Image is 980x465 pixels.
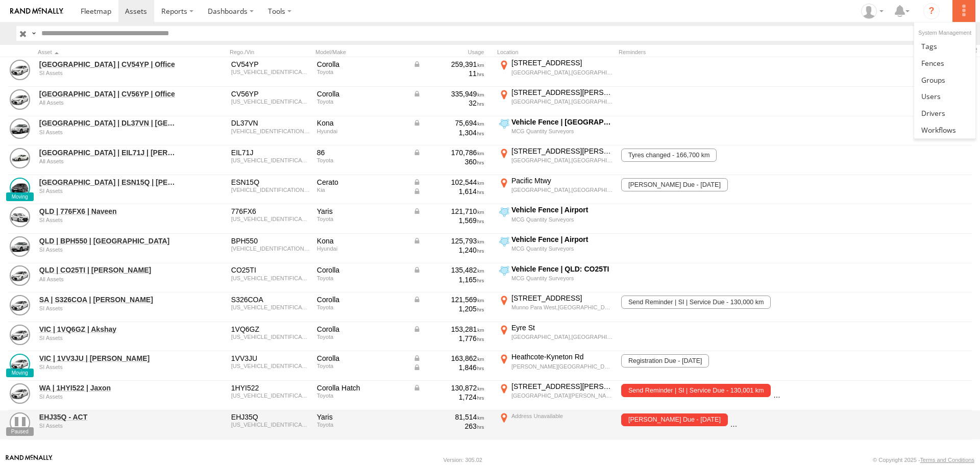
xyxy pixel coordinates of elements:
div: Corolla [317,354,406,363]
label: Click to View Current Location [497,235,615,262]
div: undefined [39,276,179,282]
span: Rego Due - 13/03/2025 [621,413,727,427]
div: Corolla [317,325,406,334]
div: MCG Quantity Surveyors [511,275,613,282]
label: Search Query [30,26,38,41]
div: KNAF251CMN5139185 [231,187,310,193]
div: 11 [413,69,484,78]
a: [GEOGRAPHIC_DATA] | DL37VN | [GEOGRAPHIC_DATA] [39,118,179,128]
a: QLD | BPH550 | [GEOGRAPHIC_DATA] [39,236,179,246]
div: Corolla [317,60,406,69]
div: Toyota [317,334,406,340]
div: undefined [39,100,179,106]
div: 1,776 [413,334,484,343]
a: View Asset Details [10,295,30,315]
div: JTNKU3JE90J114822 [231,99,310,105]
label: Click to View Current Location [497,293,615,321]
a: View Asset Details [10,178,30,198]
div: Corolla [317,295,406,304]
div: Kona [317,236,406,246]
a: [GEOGRAPHIC_DATA] | ESN15Q | [PERSON_NAME] [39,178,179,187]
div: Heathcote-Kyneton Rd [511,352,613,361]
div: Vehicle Fence | Airport [511,235,613,244]
a: View Asset Details [10,412,30,433]
label: Click to View Current Location [497,323,615,351]
div: [STREET_ADDRESS] [511,293,613,303]
div: Toyota [317,393,406,399]
div: [GEOGRAPHIC_DATA],[GEOGRAPHIC_DATA] [511,186,613,193]
div: Toyota [317,99,406,105]
div: Corolla Hatch [317,383,406,393]
div: 86 [317,148,406,157]
div: undefined [39,158,179,164]
div: DL37VN [231,118,310,128]
div: KMHK281AMLU451361 [231,246,310,252]
label: Click to View Current Location [497,382,615,409]
span: Rego Due - 28/03/2026 [621,178,727,191]
div: undefined [39,305,179,311]
div: S326COA [231,295,310,304]
div: Data from Vehicle CANbus [413,236,484,246]
div: undefined [39,394,179,400]
div: Yaris [317,412,406,422]
div: 776FX6 [231,207,310,216]
div: EIL71J [231,148,310,157]
div: 1,205 [413,304,484,313]
div: undefined [39,217,179,223]
div: CV56YP [231,89,310,99]
div: Vehicle Fence | QLD: CO25TI [511,264,613,274]
div: Eyre St [511,323,613,332]
a: View Asset Details [10,354,30,374]
div: 1,165 [413,275,484,284]
div: undefined [39,188,179,194]
div: Data from Vehicle CANbus [413,60,484,69]
div: Vehicle Fence | [GEOGRAPHIC_DATA]: DL37VN [511,117,613,127]
a: [GEOGRAPHIC_DATA] | CV54YP | Office [39,60,179,69]
div: Yaris [317,207,406,216]
div: Usage [411,48,493,56]
div: JTNKU3JE30J512446 [231,304,310,310]
a: [GEOGRAPHIC_DATA] | CV56YP | Office [39,89,179,99]
div: Kona [317,118,406,128]
div: Version: 305.02 [444,457,482,463]
a: QLD | CO25TI | [PERSON_NAME] [39,265,179,275]
label: Click to View Current Location [497,352,615,380]
div: Data from Vehicle CANbus [413,383,484,393]
div: [STREET_ADDRESS][PERSON_NAME] [511,382,613,391]
div: undefined [39,129,179,135]
div: Data from Vehicle CANbus [413,265,484,275]
a: [GEOGRAPHIC_DATA] | EIL71J | [PERSON_NAME] [39,148,179,157]
div: 1,304 [413,128,484,137]
div: Data from Vehicle CANbus [413,363,484,372]
div: Location [497,48,615,56]
div: Toyota [317,304,406,310]
a: View Asset Details [10,265,30,286]
label: Click to View Current Location [497,88,615,115]
div: EHJ35Q [231,412,310,422]
div: [STREET_ADDRESS][PERSON_NAME] [511,146,613,156]
div: Data from Vehicle CANbus [413,118,484,128]
div: CV54YP [231,60,310,69]
div: 1,240 [413,246,484,255]
i: ? [923,3,940,19]
a: VIC | 1VQ6GZ | Akshay [39,325,179,334]
div: Data from Vehicle CANbus [413,148,484,157]
a: QLD | 776FX6 | Naveen [39,207,179,216]
div: Corolla [317,265,406,275]
div: JF1ZN6K72FG025528 [231,157,310,163]
div: undefined [39,335,179,341]
div: Data from Vehicle CANbus [413,207,484,216]
div: JTNKU3JE00J587203 [231,275,310,281]
div: 32 [413,99,484,108]
div: Model/Make [315,48,407,56]
a: View Asset Details [10,325,30,345]
div: MCG Quantity Surveyors [511,128,613,135]
a: Visit our Website [6,455,53,465]
div: Hyundai [317,246,406,252]
div: 360 [413,157,484,166]
div: Corolla [317,89,406,99]
div: undefined [39,364,179,370]
a: View Asset Details [10,383,30,404]
div: ESN15Q [231,178,310,187]
div: © Copyright 2025 - [873,457,974,463]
